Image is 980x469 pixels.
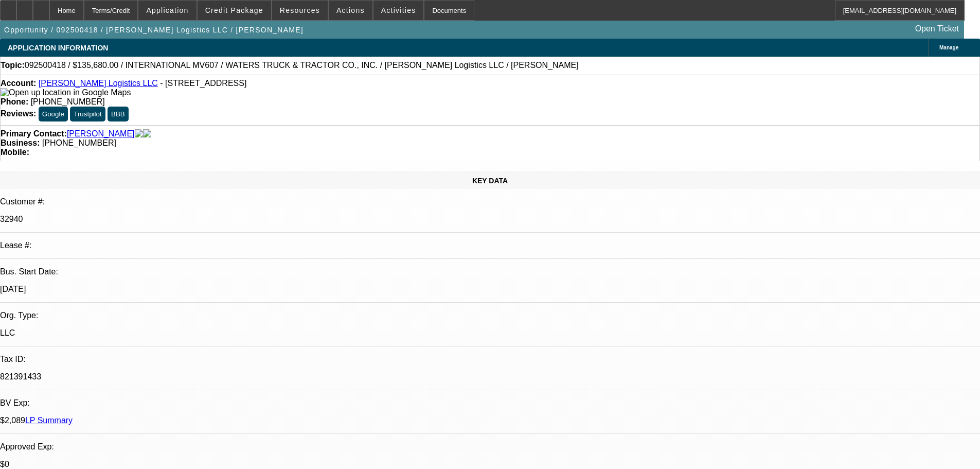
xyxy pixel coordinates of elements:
span: KEY DATA [472,177,508,185]
a: [PERSON_NAME] Logistics LLC [39,79,158,88]
strong: Phone: [1,97,28,106]
strong: Business: [1,138,40,147]
button: Application [138,1,196,20]
span: [PHONE_NUMBER] [31,97,105,106]
span: Actions [336,6,365,14]
strong: Topic: [1,61,25,70]
span: Credit Package [205,6,263,14]
button: Activities [373,1,424,20]
button: BBB [108,107,129,121]
img: linkedin-icon.png [143,129,151,138]
strong: Account: [1,79,36,88]
button: Google [39,107,68,121]
img: Open up location in Google Maps [1,88,131,97]
span: Manage [939,45,958,50]
button: Credit Package [198,1,271,20]
span: [PHONE_NUMBER] [42,138,116,147]
button: Resources [272,1,328,20]
a: Open Ticket [911,20,963,38]
strong: Mobile: [1,148,29,157]
span: APPLICATION INFORMATION [8,44,108,52]
span: Resources [280,6,320,14]
span: Activities [381,6,416,14]
a: View Google Maps [1,88,131,97]
a: LP Summary [25,416,73,425]
strong: Primary Contact: [1,129,67,138]
strong: Reviews: [1,109,36,118]
span: 092500418 / $135,680.00 / INTERNATIONAL MV607 / WATERS TRUCK & TRACTOR CO., INC. / [PERSON_NAME] ... [25,61,579,70]
span: Opportunity / 092500418 / [PERSON_NAME] Logistics LLC / [PERSON_NAME] [4,26,304,34]
img: facebook-icon.png [135,129,143,138]
span: Application [146,6,188,14]
span: - [STREET_ADDRESS] [160,79,246,88]
button: Trustpilot [70,107,105,121]
button: Actions [329,1,372,20]
a: [PERSON_NAME] [67,129,135,138]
